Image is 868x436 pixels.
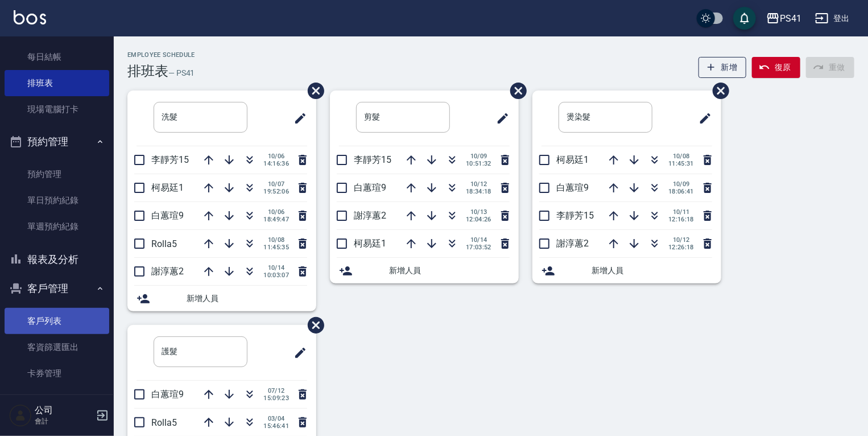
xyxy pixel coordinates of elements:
span: 03/04 [263,415,289,422]
span: 謝淳蕙2 [151,266,184,277]
input: 排版標題 [154,336,247,367]
span: 12:16:18 [668,216,694,223]
a: 預約管理 [5,161,109,187]
button: 預約管理 [5,127,109,157]
img: Person [9,404,32,427]
span: 謝淳蕙2 [354,210,386,221]
span: 柯易廷1 [354,238,386,249]
h3: 排班表 [127,63,168,79]
button: 新增 [698,57,747,78]
div: PS41 [780,11,801,26]
a: 每日結帳 [5,44,109,70]
span: 11:45:35 [263,244,289,251]
span: 李靜芳15 [354,154,391,165]
h2: Employee Schedule [127,51,195,59]
button: 客戶管理 [5,274,109,303]
span: 柯易廷1 [151,182,184,193]
p: 會計 [35,416,93,426]
button: 報表及分析 [5,245,109,274]
span: 10/14 [466,236,491,244]
span: 10/12 [668,236,694,244]
input: 排版標題 [154,102,247,133]
button: save [733,7,756,30]
span: 12:04:26 [466,216,491,223]
button: 行銷工具 [5,391,109,421]
a: 客資篩選匯出 [5,334,109,360]
a: 單日預約紀錄 [5,187,109,213]
span: 李靜芳15 [151,154,189,165]
img: Logo [14,10,46,24]
span: 新增人員 [187,293,307,305]
button: PS41 [762,7,806,30]
span: 15:46:41 [263,422,289,430]
div: 新增人員 [330,258,519,283]
span: Rolla5 [151,417,177,428]
h6: — PS41 [168,67,195,79]
div: 新增人員 [532,258,721,283]
span: 10/06 [263,153,289,160]
span: 10/12 [466,180,491,188]
button: 復原 [752,57,800,78]
span: 14:16:36 [263,160,289,167]
span: 12:26:18 [668,244,694,251]
a: 卡券管理 [5,360,109,386]
button: 登出 [811,8,854,29]
span: 10:03:07 [263,272,289,279]
input: 排版標題 [559,102,652,133]
span: 刪除班表 [704,74,731,108]
span: Rolla5 [151,238,177,249]
span: 10/08 [668,153,694,160]
span: 白蕙瑄9 [556,182,589,193]
a: 單週預約紀錄 [5,213,109,240]
span: 新增人員 [389,265,510,277]
span: 07/12 [263,387,289,394]
input: 排版標題 [356,102,450,133]
span: 11:45:31 [668,160,694,167]
span: 15:09:23 [263,394,289,402]
span: 10/06 [263,208,289,216]
span: 刪除班表 [502,74,528,108]
span: 白蕙瑄9 [151,389,184,400]
span: 修改班表的標題 [287,339,307,367]
h5: 公司 [35,405,93,416]
span: 刪除班表 [299,74,326,108]
span: 10/13 [466,208,491,216]
span: 10/14 [263,264,289,272]
span: 修改班表的標題 [489,105,510,132]
span: 18:49:47 [263,216,289,223]
span: 新增人員 [592,265,712,277]
div: 新增人員 [127,286,316,311]
span: 10/11 [668,208,694,216]
span: 10/09 [466,153,491,160]
span: 白蕙瑄9 [354,182,386,193]
span: 17:03:52 [466,244,491,251]
span: 10/08 [263,236,289,244]
a: 客戶列表 [5,308,109,334]
span: 白蕙瑄9 [151,210,184,221]
span: 謝淳蕙2 [556,238,589,249]
span: 18:06:41 [668,188,694,195]
span: 10:51:32 [466,160,491,167]
span: 刪除班表 [299,309,326,342]
span: 10/07 [263,180,289,188]
span: 18:34:18 [466,188,491,195]
span: 19:52:06 [263,188,289,195]
span: 李靜芳15 [556,210,594,221]
span: 10/09 [668,180,694,188]
a: 排班表 [5,70,109,96]
span: 修改班表的標題 [287,105,307,132]
a: 現場電腦打卡 [5,96,109,122]
span: 柯易廷1 [556,154,589,165]
span: 修改班表的標題 [692,105,712,132]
